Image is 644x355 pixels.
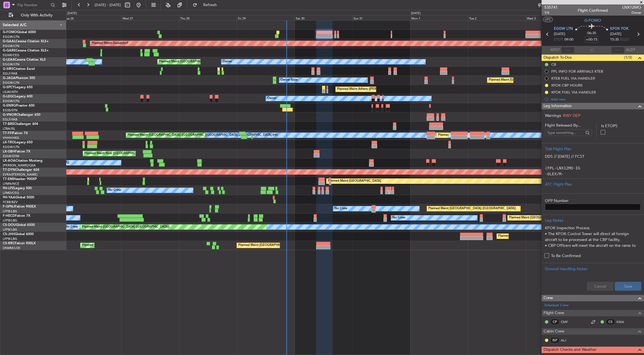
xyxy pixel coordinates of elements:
[3,81,19,85] a: EGGW/LTN
[620,37,629,43] span: ELDT
[545,166,580,170] code: (FPL-LNX12MO-IG
[428,204,516,213] div: Planned Maint [GEOGRAPHIC_DATA] ([GEOGRAPHIC_DATA])
[626,47,635,53] span: ALDT
[3,117,17,122] a: EGLF/FAB
[544,310,564,316] span: Flight Crew
[3,77,16,80] span: G-JAGA
[95,3,121,8] span: [DATE] - [DATE]
[544,103,572,109] span: Leg Information
[610,37,619,43] span: 15:35
[3,172,37,177] a: EVRA/[PERSON_NAME]
[3,122,38,126] a: T7-BREChallenger 604
[545,154,641,159] p: DDS // [DATE] // FCST
[3,218,17,223] a: LFPB/LBG
[3,127,15,131] a: LTBA/ISL
[3,196,34,199] a: 9H-YAAGlobal 5000
[3,191,19,195] a: LFMD/CEQ
[489,76,576,84] div: Planned Maint [GEOGRAPHIC_DATA] ([GEOGRAPHIC_DATA])
[3,113,40,117] a: G-VNORChallenger 650
[281,76,298,84] div: Owner Ibiza
[3,95,15,98] span: G-LEGC
[551,83,582,88] div: KFOK CBP HOURS
[295,15,353,20] div: Sat 30
[545,243,641,260] p: • CBP Officers will meet the aircraft on the ramp to begin inspection and no passenger or crew me...
[14,13,59,17] span: Only With Activity
[544,10,558,15] span: 1/6
[545,146,641,152] div: Trial Flight Plan
[578,8,608,13] div: Flight Confirmed
[3,67,13,71] span: G-SIRS
[545,122,592,128] span: Flight Released By...
[3,86,33,89] a: G-SPCYLegacy 650
[65,223,78,231] div: No Crew
[551,62,556,67] div: CB
[3,72,17,76] a: EGLF/FAB
[622,10,641,15] span: Owner
[267,94,277,103] div: Owner
[3,163,36,167] a: [PERSON_NAME]/QSA
[159,58,247,66] div: Planned Maint [GEOGRAPHIC_DATA] ([GEOGRAPHIC_DATA])
[3,154,19,158] a: EDLW/DTM
[64,15,122,20] div: Tue 26
[3,182,19,186] a: LFMN/NCE
[3,145,19,149] a: EGGW/LTN
[554,26,573,32] span: EGGW LTN
[82,241,169,250] div: Planned Maint [GEOGRAPHIC_DATA] ([GEOGRAPHIC_DATA])
[544,328,564,335] span: Cabin Crew
[3,136,19,140] a: VHHH/HKG
[3,67,35,71] a: G-SIRSCitation Excel
[3,104,16,107] span: G-ENRG
[3,77,35,80] a: G-JAGAPhenom 300
[3,214,15,218] span: F-HECD
[3,159,43,162] a: LX-AOACitation Mustang
[610,26,629,32] span: KFOK FOK
[545,181,641,187] div: ATC Flight Plan
[3,62,19,66] a: EGGW/LTN
[3,122,14,126] span: T7-BRE
[352,15,410,20] div: Sun 31
[3,49,16,52] span: G-GARE
[554,37,563,43] span: ETOT
[587,31,596,36] span: 06:35
[563,113,580,118] span: RWY DEP
[3,196,15,199] span: 9H-YAA
[198,3,222,7] span: Refresh
[6,11,60,20] button: Only With Activity
[545,218,641,223] div: Leg Notes
[3,150,15,153] span: LX-GBH
[544,55,572,61] span: Dispatch To-Dos
[121,15,179,20] div: Wed 27
[411,11,421,16] div: [DATE]
[84,149,146,158] div: Planned Maint Nice ([GEOGRAPHIC_DATA])
[545,266,641,272] div: Ground Handling Notes
[3,53,19,57] a: EGNR/CEG
[17,1,49,9] input: Trip Number
[547,129,584,137] input: Type something...
[561,319,573,324] a: CMF
[3,168,39,172] a: T7-DYNChallenger 604
[551,76,595,81] div: KTEB FUEL VIA HANDLER
[3,132,28,135] a: T7-FFIFalcon 7X
[3,49,49,52] a: G-GARECessna Citation XLS+
[544,303,569,308] a: Schedule Crew
[3,205,36,208] a: F-GPNJFalcon 900EX
[438,131,531,139] div: Planned Maint [GEOGRAPHIC_DATA] ([GEOGRAPHIC_DATA] Intl)
[410,15,468,20] div: Mon 1
[551,69,603,74] div: FPL INFO FOR ARRIVALS KTEB
[610,31,621,37] span: [DATE]
[3,209,17,213] a: LFPB/LBG
[67,11,77,16] div: [DATE]
[3,141,15,144] span: LX-TRO
[468,15,526,20] div: Tue 2
[3,99,19,103] a: EGGW/LTN
[509,214,597,222] div: Planned Maint [GEOGRAPHIC_DATA] ([GEOGRAPHIC_DATA])
[3,233,34,236] a: CS-JHHGlobal 6000
[3,187,32,190] a: 9H-LPZLegacy 500
[3,223,16,227] span: CS-DOU
[223,58,232,66] div: Owner
[545,225,641,231] p: KFOK Inspection Process
[498,232,586,240] div: Planned Maint [GEOGRAPHIC_DATA] ([GEOGRAPHIC_DATA])
[545,172,629,182] code: -GLEX/M-SBDE2E3FGHIJ1J3J4J5M1M3RWXYZ/LB2D1G1
[526,15,584,20] div: Wed 3
[3,58,15,61] span: G-LEAX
